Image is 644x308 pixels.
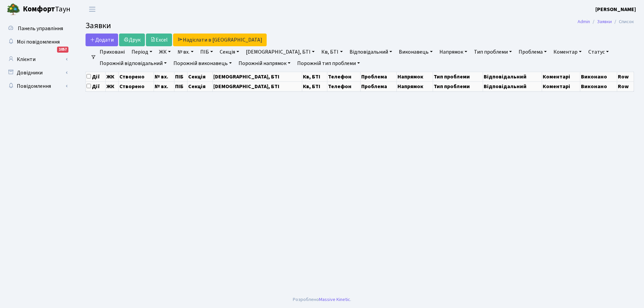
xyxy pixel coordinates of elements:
a: Виконавець [396,46,435,58]
a: Проблема [516,46,549,58]
th: Коментарі [542,72,580,81]
th: ПІБ [174,72,187,81]
a: Приховані [97,46,127,58]
a: Порожній тип проблеми [294,58,363,69]
th: Виконано [580,81,617,91]
img: logo.png [7,3,20,16]
a: [PERSON_NAME] [595,5,636,13]
th: Секція [187,72,213,81]
a: Період [129,46,155,58]
th: Створено [118,72,154,81]
th: ЖК [106,81,118,91]
th: Дії [86,72,106,81]
a: Порожній напрямок [236,58,293,69]
th: Секція [187,81,213,91]
th: Створено [118,81,154,91]
th: Відповідальний [483,72,542,81]
button: Переключити навігацію [84,4,101,15]
a: Відповідальний [347,46,395,58]
a: ПІБ [198,46,216,58]
a: Заявки [597,18,612,25]
a: Напрямок [437,46,470,58]
a: [DEMOGRAPHIC_DATA], БТІ [243,46,317,58]
th: № вх. [154,81,174,91]
th: [DEMOGRAPHIC_DATA], БТІ [213,72,302,81]
th: ЖК [106,72,118,81]
th: Row [617,81,634,91]
a: Кв, БТІ [319,46,345,58]
th: Дії [86,81,106,91]
b: Комфорт [23,4,55,14]
span: Панель управління [18,25,63,32]
span: Мої повідомлення [17,38,60,46]
a: Панель управління [3,22,70,35]
span: Таун [23,4,70,15]
a: Тип проблеми [471,46,515,58]
th: [DEMOGRAPHIC_DATA], БТІ [213,81,302,91]
th: Напрямок [397,81,433,91]
a: Повідомлення [3,79,70,93]
th: Тип проблеми [433,81,483,91]
th: Row [617,72,634,81]
a: Excel [146,34,172,46]
th: Напрямок [397,72,433,81]
a: Massive Kinetic [319,296,350,303]
th: Проблема [360,72,396,81]
a: Мої повідомлення1057 [3,35,70,49]
a: Коментар [551,46,584,58]
a: Клієнти [3,53,70,66]
th: Тип проблеми [433,72,483,81]
a: № вх. [175,46,196,58]
nav: breadcrumb [568,15,644,29]
th: Кв, БТІ [302,72,327,81]
a: Статус [586,46,611,58]
th: Телефон [327,72,361,81]
a: ЖК [156,46,173,58]
th: Проблема [360,81,396,91]
a: Друк [119,34,145,46]
span: Заявки [86,20,111,32]
a: Порожній виконавець [171,58,234,69]
th: Коментарі [542,81,580,91]
th: Кв, БТІ [302,81,327,91]
a: Додати [86,34,118,46]
li: Список [612,18,634,25]
a: Admin [578,18,590,25]
th: № вх. [154,72,174,81]
th: ПІБ [174,81,187,91]
th: Відповідальний [483,81,542,91]
th: Виконано [580,72,617,81]
a: Довідники [3,66,70,79]
a: Порожній відповідальний [97,58,169,69]
a: Секція [217,46,242,58]
div: 1057 [57,47,68,53]
th: Телефон [327,81,361,91]
a: Надіслати в [GEOGRAPHIC_DATA] [173,34,267,46]
div: Розроблено . [293,296,351,303]
span: Додати [90,36,114,44]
